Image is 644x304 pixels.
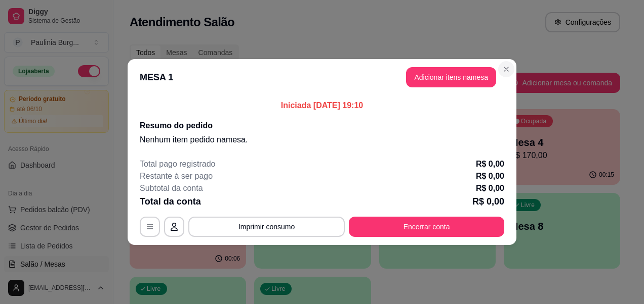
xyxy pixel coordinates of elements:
p: Subtotal da conta [140,182,203,194]
p: Nenhum item pedido na mesa . [140,134,504,146]
p: Iniciada [DATE] 19:10 [140,99,504,112]
p: Total da conta [140,194,201,209]
button: Encerrar conta [349,217,504,237]
button: Imprimir consumo [188,217,345,237]
button: Close [498,61,514,77]
h2: Resumo do pedido [140,120,504,132]
p: R$ 0,00 [472,194,504,209]
p: R$ 0,00 [476,158,504,170]
p: R$ 0,00 [476,170,504,182]
p: Total pago registrado [140,158,215,170]
p: Restante à ser pago [140,170,213,182]
p: R$ 0,00 [476,182,504,194]
button: Adicionar itens namesa [406,67,496,87]
header: MESA 1 [128,59,516,95]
